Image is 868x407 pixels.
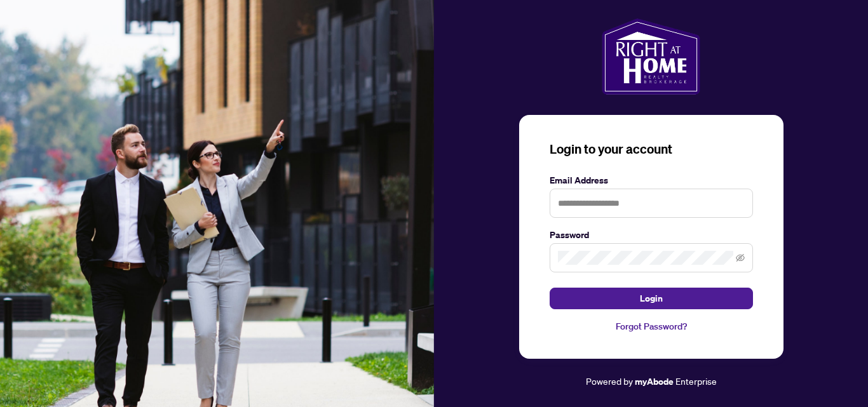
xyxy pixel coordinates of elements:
[550,288,753,309] button: Login
[675,375,717,387] span: Enterprise
[602,18,700,95] img: ma-logo
[635,375,674,389] a: myAbode
[550,140,753,158] h3: Login to your account
[550,228,753,242] label: Password
[736,253,745,262] span: eye-invisible
[586,375,633,387] span: Powered by
[550,173,753,187] label: Email Address
[550,319,753,333] a: Forgot Password?
[640,288,663,309] span: Login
